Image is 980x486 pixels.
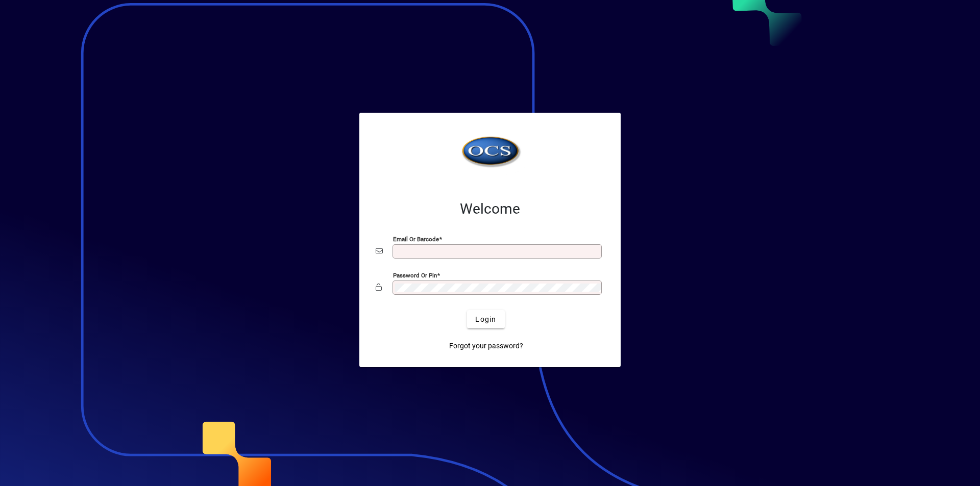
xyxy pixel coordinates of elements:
[467,310,504,328] button: Login
[445,337,527,355] a: Forgot your password?
[393,272,437,279] mat-label: Password or Pin
[376,200,604,218] h2: Welcome
[449,341,523,351] span: Forgot your password?
[393,236,439,243] mat-label: Email or Barcode
[475,314,496,325] span: Login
